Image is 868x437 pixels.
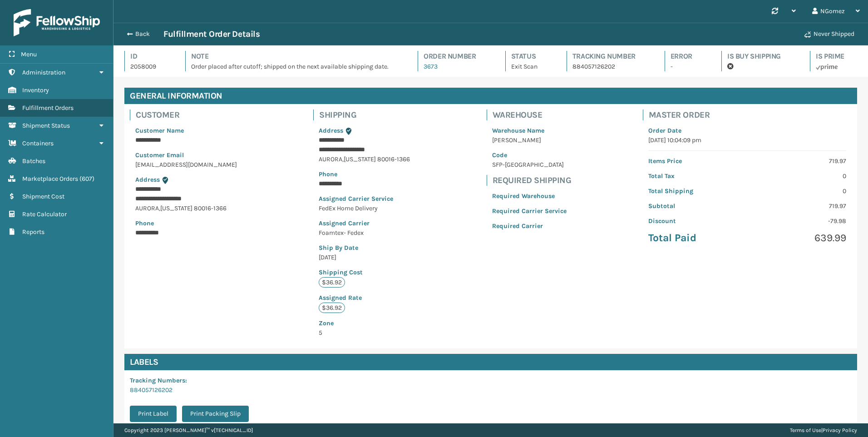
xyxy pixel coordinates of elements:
[648,216,742,226] p: Discount
[377,155,410,163] span: 80016-1366
[194,204,227,212] span: 80016-1366
[135,218,237,228] p: Phone
[424,51,488,62] h4: Order Number
[493,175,572,186] h4: Required Shipping
[572,51,648,62] h4: Tracking Number
[319,303,345,313] p: $36.92
[22,157,45,165] span: Batches
[124,354,857,370] h4: Labels
[135,160,237,169] p: [EMAIL_ADDRESS][DOMAIN_NAME]
[790,423,857,437] div: |
[492,150,567,160] p: Code
[163,29,260,40] h3: Fulfillment Order Details
[572,62,648,71] p: 884057126202
[492,191,567,201] p: Required Warehouse
[648,186,742,196] p: Total Shipping
[160,204,192,212] span: [US_STATE]
[319,318,410,337] span: 5
[21,50,37,58] span: Menu
[319,204,410,213] p: FedEx Home Delivery
[648,201,742,211] p: Subtotal
[319,218,410,228] p: Assigned Carrier
[319,253,410,262] p: [DATE]
[424,63,438,70] a: 3673
[804,31,811,38] i: Never Shipped
[319,109,415,120] h4: Shipping
[823,427,857,433] a: Privacy Policy
[492,160,567,169] p: SFP-[GEOGRAPHIC_DATA]
[342,155,344,163] span: ,
[319,293,410,303] p: Assigned Rate
[649,109,852,120] h4: Master Order
[727,51,794,62] h4: Is Buy Shipping
[130,377,187,384] span: Tracking Numbers :
[492,135,567,145] p: [PERSON_NAME]
[135,150,237,160] p: Customer Email
[753,201,846,211] p: 719.97
[22,193,64,200] span: Shipment Cost
[22,228,44,236] span: Reports
[130,51,169,62] h4: Id
[122,30,163,38] button: Back
[135,176,160,184] span: Address
[753,186,846,196] p: 0
[135,126,237,135] p: Customer Name
[22,175,78,183] span: Marketplace Orders
[753,156,846,166] p: 719.97
[130,386,173,394] a: 884057126202
[130,62,169,71] p: 2058009
[319,169,410,179] p: Phone
[511,51,550,62] h4: Status
[22,86,49,94] span: Inventory
[79,175,94,183] span: ( 607 )
[124,423,253,437] p: Copyright 2023 [PERSON_NAME]™ v [TECHNICAL_ID]
[648,156,742,166] p: Items Price
[22,122,70,129] span: Shipment Status
[136,109,242,120] h4: Customer
[648,126,846,135] p: Order Date
[319,228,410,238] p: Foamtex- Fedex
[159,204,160,212] span: ,
[182,406,249,422] button: Print Packing Slip
[124,88,857,104] h4: General Information
[648,135,846,145] p: [DATE] 10:04:09 pm
[319,194,410,204] p: Assigned Carrier Service
[130,406,177,422] button: Print Label
[671,62,705,71] p: -
[511,62,550,71] p: Exit Scan
[14,9,100,36] img: logo
[492,126,567,135] p: Warehouse Name
[790,427,821,433] a: Terms of Use
[22,104,74,112] span: Fulfillment Orders
[191,62,401,71] p: Order placed after cutoff; shipped on the next available shipping date.
[319,318,410,328] p: Zone
[492,221,567,231] p: Required Carrier
[753,231,846,245] p: 639.99
[816,51,857,62] h4: Is Prime
[319,155,342,163] span: AURORA
[753,216,846,226] p: -79.98
[344,155,376,163] span: [US_STATE]
[319,268,410,277] p: Shipping Cost
[22,139,54,147] span: Containers
[191,51,401,62] h4: Note
[22,69,65,76] span: Administration
[135,204,159,212] span: AURORA
[22,210,67,218] span: Rate Calculator
[648,171,742,181] p: Total Tax
[493,109,572,120] h4: Warehouse
[319,277,345,288] p: $36.92
[648,231,742,245] p: Total Paid
[799,25,860,43] button: Never Shipped
[753,171,846,181] p: 0
[319,243,410,253] p: Ship By Date
[492,206,567,216] p: Required Carrier Service
[319,127,343,134] span: Address
[671,51,705,62] h4: Error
